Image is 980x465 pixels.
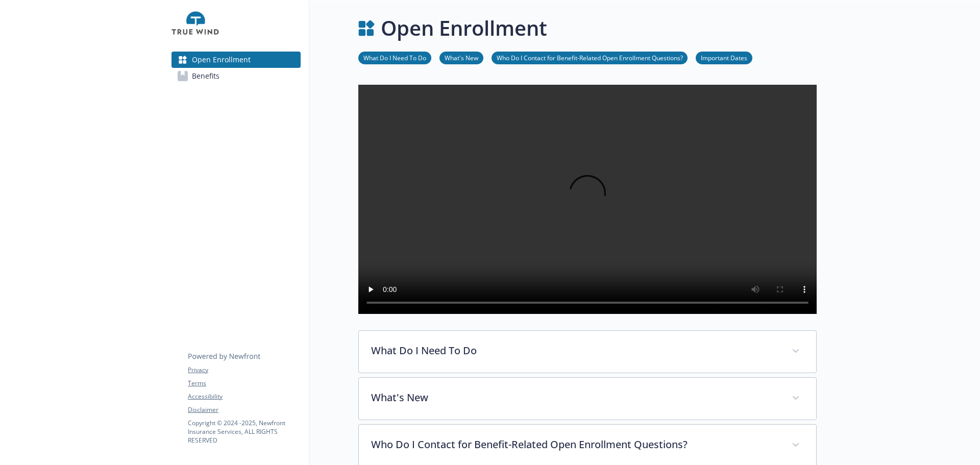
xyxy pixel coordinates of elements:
[492,53,688,62] a: Who Do I Contact for Benefit-Related Open Enrollment Questions?
[188,379,300,388] a: Terms
[188,419,300,445] p: Copyright © 2024 - 2025 , Newfront Insurance Services, ALL RIGHTS RESERVED
[192,68,219,84] span: Benefits
[188,365,300,375] a: Privacy
[359,378,816,420] div: What's New
[192,52,251,68] span: Open Enrollment
[371,343,779,358] p: What Do I Need To Do
[171,68,301,84] a: Benefits
[359,331,816,373] div: What Do I Need To Do
[188,405,300,414] a: Disclaimer
[439,53,483,62] a: What's New
[381,13,547,43] h1: Open Enrollment
[358,53,431,62] a: What Do I Need To Do
[188,392,300,401] a: Accessibility
[371,437,779,452] p: Who Do I Contact for Benefit-Related Open Enrollment Questions?
[171,52,301,68] a: Open Enrollment
[371,390,779,405] p: What's New
[696,53,752,62] a: Important Dates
